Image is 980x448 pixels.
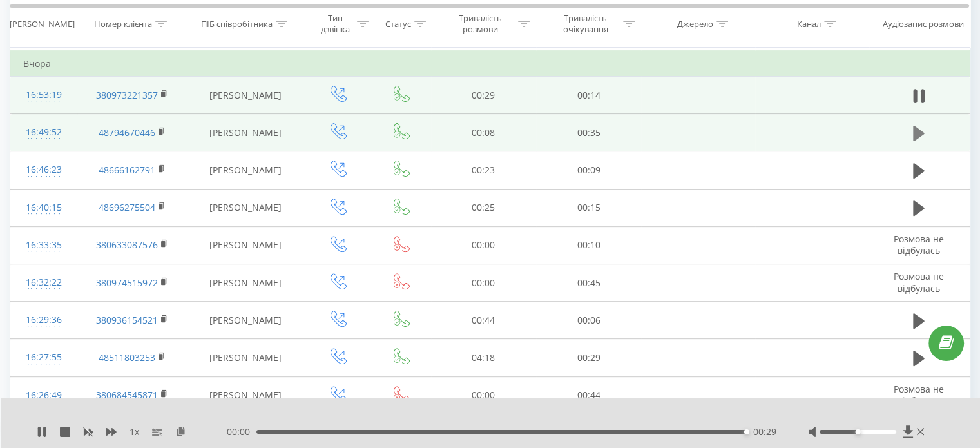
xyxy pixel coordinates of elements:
td: [PERSON_NAME] [187,264,305,302]
span: Розмова не відбулась [894,383,944,407]
td: 00:09 [536,151,641,189]
div: Accessibility label [855,429,860,434]
td: 00:45 [536,264,641,302]
a: 48794670446 [99,126,155,139]
div: [PERSON_NAME] [10,19,75,30]
td: 04:18 [431,339,536,376]
div: 16:40:15 [23,195,64,220]
div: 16:32:22 [23,270,64,295]
div: Тривалість очікування [551,14,620,35]
a: 48511803253 [99,351,155,364]
div: 16:27:55 [23,345,64,370]
td: 00:29 [536,339,641,376]
td: [PERSON_NAME] [187,302,305,339]
div: 16:49:52 [23,120,64,145]
td: 00:29 [431,77,536,114]
div: Статус [385,19,411,30]
div: 16:53:19 [23,83,64,108]
span: Розмова не відбулась [894,233,944,257]
a: 48696275504 [99,201,155,213]
td: 00:25 [431,189,536,226]
div: Аудіозапис розмови [883,19,964,30]
span: Розмова не відбулась [894,270,944,294]
div: 16:29:36 [23,307,64,333]
td: 00:44 [431,302,536,339]
td: 00:35 [536,114,641,151]
td: 00:00 [431,376,536,414]
a: 380973221357 [96,89,158,101]
div: ПІБ співробітника [201,19,273,30]
td: 00:10 [536,226,641,264]
a: 380974515972 [96,277,158,289]
td: [PERSON_NAME] [187,339,305,376]
span: 00:29 [753,425,776,438]
div: Канал [797,19,821,30]
td: 00:06 [536,302,641,339]
td: 00:44 [536,376,641,414]
div: Тип дзвінка [316,14,354,35]
a: 380633087576 [96,239,158,251]
a: 380684545871 [96,389,158,401]
span: - 00:00 [224,425,256,438]
a: 380936154521 [96,314,158,326]
td: 00:00 [431,264,536,302]
div: Accessibility label [744,429,749,434]
td: [PERSON_NAME] [187,226,305,264]
div: Тривалість розмови [446,14,515,35]
td: 00:00 [431,226,536,264]
span: 1 x [130,425,139,438]
a: 48666162791 [99,164,155,176]
div: Джерело [677,19,713,30]
td: 00:08 [431,114,536,151]
td: 00:14 [536,77,641,114]
div: 16:33:35 [23,233,64,258]
div: 16:26:49 [23,383,64,408]
td: 00:15 [536,189,641,226]
div: Номер клієнта [94,19,152,30]
td: [PERSON_NAME] [187,77,305,114]
td: 00:23 [431,151,536,189]
td: [PERSON_NAME] [187,376,305,414]
td: Вчора [10,51,970,77]
td: [PERSON_NAME] [187,114,305,151]
td: [PERSON_NAME] [187,151,305,189]
td: [PERSON_NAME] [187,189,305,226]
div: 16:46:23 [23,157,64,182]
